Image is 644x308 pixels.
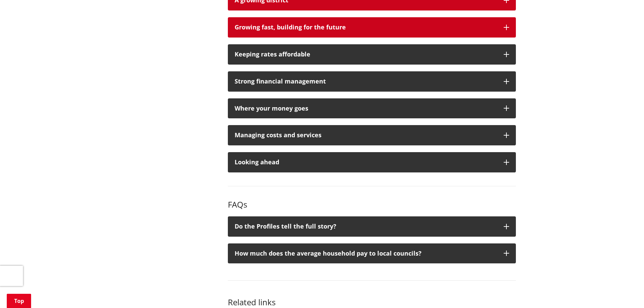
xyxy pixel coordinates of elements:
[235,105,497,112] div: Where your money goes
[7,294,31,308] a: Top
[228,98,516,119] button: Where your money goes
[228,44,516,65] button: Keeping rates affordable
[228,200,516,210] h3: FAQs
[235,159,497,166] div: Looking ahead
[228,125,516,145] button: Managing costs and services
[235,51,497,58] div: Keeping rates affordable
[235,132,497,139] div: Managing costs and services
[228,216,516,237] button: Do the Profiles tell the full story?
[228,71,516,92] button: Strong financial management
[228,298,516,307] h3: Related links
[228,243,516,264] button: How much does the average household pay to local councils?
[235,223,497,230] div: Do the Profiles tell the full story?
[613,280,637,304] iframe: Messenger Launcher
[235,24,497,31] div: Growing fast, building for the future
[235,250,497,257] div: How much does the average household pay to local councils?
[228,17,516,38] button: Growing fast, building for the future
[228,152,516,172] button: Looking ahead
[235,78,497,85] div: Strong financial management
